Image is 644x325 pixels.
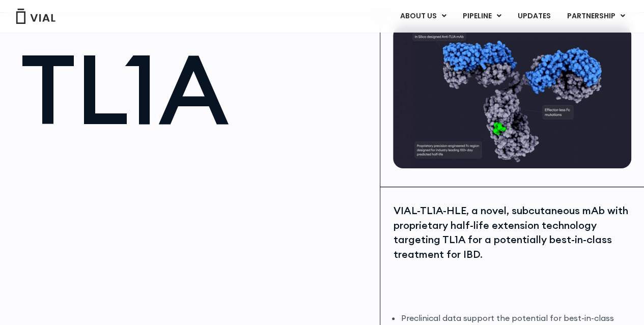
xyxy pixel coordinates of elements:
img: Vial Logo [15,9,56,24]
a: PARTNERSHIPMenu Toggle [559,8,633,25]
a: UPDATES [510,8,558,25]
a: ABOUT USMenu Toggle [392,8,454,25]
img: TL1A antibody diagram. [393,25,631,168]
a: PIPELINEMenu Toggle [455,8,509,25]
div: VIAL-TL1A-HLE, a novel, subcutaneous mAb with proprietary half-life extension technology targetin... [393,203,631,261]
h1: TL1A [20,41,370,137]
